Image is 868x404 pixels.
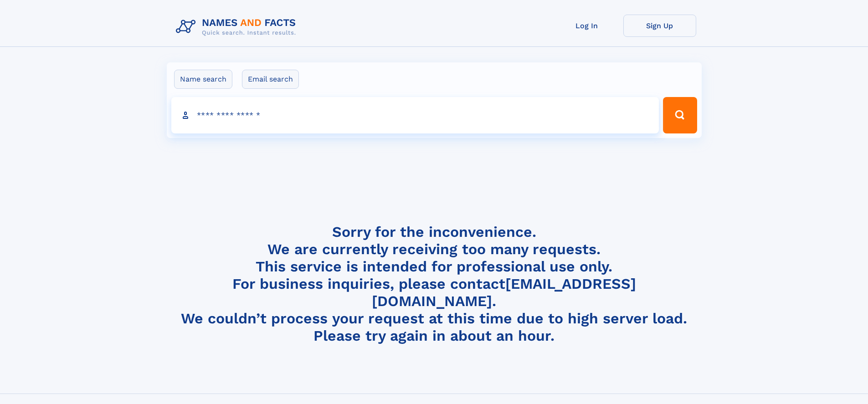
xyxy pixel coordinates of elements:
[550,15,623,37] a: Log In
[172,15,303,39] img: Logo Names and Facts
[174,70,232,89] label: Name search
[172,223,696,345] h4: Sorry for the inconvenience. We are currently receiving too many requests. This service is intend...
[242,70,299,89] label: Email search
[171,97,659,133] input: search input
[372,275,636,310] a: [EMAIL_ADDRESS][DOMAIN_NAME]
[623,15,696,37] a: Sign Up
[663,97,697,133] button: Search Button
